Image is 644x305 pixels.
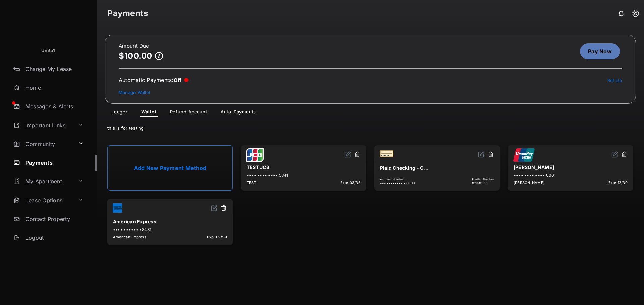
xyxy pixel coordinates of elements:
[119,77,189,83] div: Automatic Payments :
[211,205,218,211] img: svg+xml;base64,PHN2ZyB2aWV3Qm94PSIwIDAgMjQgMjQiIHdpZHRoPSIxNiIgaGVpZ2h0PSIxNiIgZmlsbD0ibm9uZSIgeG...
[611,151,618,158] img: svg+xml;base64,PHN2ZyB2aWV3Qm94PSIwIDAgMjQgMjQiIHdpZHRoPSIxNiIgaGVpZ2h0PSIxNiIgZmlsbD0ibm9uZSIgeG...
[11,136,75,152] a: Community
[472,181,494,185] span: 011401533
[11,173,75,189] a: My Apartment
[11,61,97,77] a: Change My Lease
[607,78,622,83] a: Set Up
[380,162,494,173] div: Plaid Checking - C...
[113,227,227,232] div: •••• •••••• •8431
[41,47,55,54] p: Unita1
[119,90,150,95] a: Manage Wallet
[344,151,351,158] img: svg+xml;base64,PHN2ZyB2aWV3Qm94PSIwIDAgMjQgMjQiIHdpZHRoPSIxNiIgaGVpZ2h0PSIxNiIgZmlsbD0ibm9uZSIgeG...
[107,9,148,17] strong: Payments
[608,180,628,185] span: Exp: 12/30
[113,235,146,239] span: American Express
[247,173,361,178] div: •••• •••• •••• 5841
[215,109,261,117] a: Auto-Payments
[165,109,213,117] a: Refund Account
[11,80,97,96] a: Home
[478,151,485,158] img: svg+xml;base64,PHN2ZyB2aWV3Qm94PSIwIDAgMjQgMjQiIHdpZHRoPSIxNiIgaGVpZ2h0PSIxNiIgZmlsbD0ibm9uZSIgeG...
[174,77,182,83] span: Off
[119,51,152,60] p: $100.00
[514,162,628,173] div: [PERSON_NAME]
[119,43,163,49] h2: Amount Due
[11,155,97,171] a: Payments
[380,178,415,181] span: Account Number
[106,109,133,117] a: Ledger
[514,173,628,178] div: •••• •••• •••• 0001
[340,180,361,185] span: Exp: 03/33
[11,211,97,227] a: Contact Property
[247,180,256,185] span: TEST
[11,230,97,246] a: Logout
[107,145,233,191] a: Add New Payment Method
[113,216,227,227] div: American Express
[97,117,644,136] div: this is for testing
[11,98,97,115] a: Messages & Alerts
[472,178,494,181] span: Routing Number
[207,235,227,239] span: Exp: 09/99
[11,192,75,208] a: Lease Options
[380,181,415,185] span: •••••••••••• 0000
[136,109,162,117] a: Wallet
[247,162,361,173] div: TEST JCB
[11,117,75,133] a: Important Links
[514,180,545,185] span: [PERSON_NAME]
